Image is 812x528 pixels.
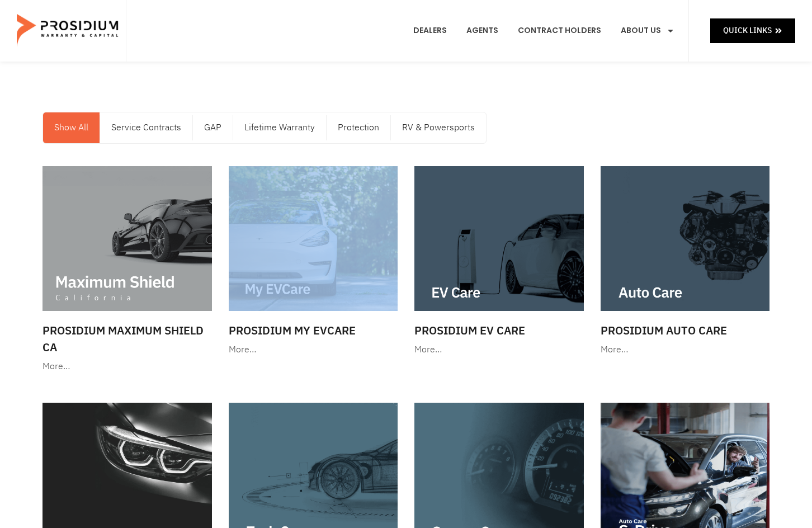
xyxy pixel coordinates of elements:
[100,112,192,143] a: Service Contracts
[601,342,770,358] div: More…
[710,18,795,43] a: Quick Links
[193,112,233,143] a: GAP
[595,161,776,364] a: Prosidium Auto Care More…
[223,161,404,364] a: Prosidium My EVCare More…
[414,342,584,358] div: More…
[37,161,218,380] a: Prosidium Maximum Shield CA More…
[405,10,683,51] nav: Menu
[43,112,100,143] a: Show All
[229,342,398,358] div: More…
[458,10,507,51] a: Agents
[43,322,212,356] h3: Prosidium Maximum Shield CA
[601,322,770,339] h3: Prosidium Auto Care
[612,10,683,51] a: About Us
[43,112,486,143] nav: Menu
[405,10,455,51] a: Dealers
[229,322,398,339] h3: Prosidium My EVCare
[43,359,212,375] div: More…
[414,322,584,339] h3: Prosidium EV Care
[233,112,326,143] a: Lifetime Warranty
[391,112,486,143] a: RV & Powersports
[409,161,589,364] a: Prosidium EV Care More…
[327,112,390,143] a: Protection
[723,23,772,37] span: Quick Links
[509,10,610,51] a: Contract Holders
